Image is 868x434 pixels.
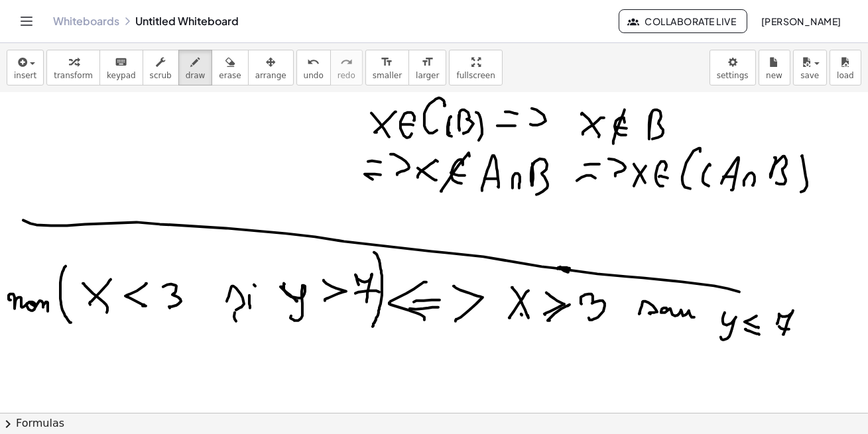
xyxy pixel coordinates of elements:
span: save [800,71,819,80]
span: draw [186,71,206,80]
i: format_size [421,54,434,70]
i: redo [340,54,353,70]
button: insert [7,50,44,85]
button: erase [212,50,248,85]
button: undoundo [296,50,331,85]
span: smaller [373,71,402,80]
button: keyboardkeypad [99,50,143,85]
button: settings [710,50,756,85]
button: Toggle navigation [16,11,37,32]
button: format_sizesmaller [365,50,409,85]
button: scrub [143,50,179,85]
button: save [793,50,827,85]
span: transform [54,71,93,80]
button: arrange [248,50,294,85]
i: keyboard [115,54,127,70]
span: Collaborate Live [630,15,736,27]
span: redo [338,71,355,80]
span: fullscreen [456,71,495,80]
span: erase [219,71,241,80]
span: load [837,71,854,80]
button: draw [178,50,213,85]
i: undo [307,54,320,70]
span: insert [14,71,36,80]
span: [PERSON_NAME] [761,15,841,27]
span: settings [717,71,749,80]
i: format_size [381,54,393,70]
button: new [759,50,790,85]
button: redoredo [330,50,363,85]
button: format_sizelarger [408,50,446,85]
button: transform [46,50,100,85]
button: load [830,50,861,85]
span: larger [416,71,439,80]
button: [PERSON_NAME] [750,9,852,33]
span: keypad [107,71,136,80]
button: fullscreen [449,50,502,85]
button: Collaborate Live [619,9,747,33]
span: arrange [255,71,286,80]
span: undo [304,71,324,80]
a: Whiteboards [53,15,119,28]
span: scrub [150,71,172,80]
span: new [766,71,782,80]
